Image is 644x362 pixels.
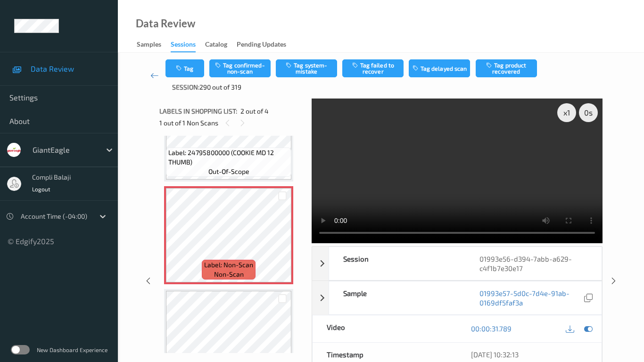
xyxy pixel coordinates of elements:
div: 01993e56-d394-7abb-a629-c4f1b7e30e17 [465,247,602,280]
div: [DATE] 10:32:13 [471,350,587,359]
span: Labels in shopping list: [159,107,237,116]
button: Tag delayed scan [409,59,470,77]
span: Session: [172,82,199,92]
button: Tag [165,59,204,77]
span: Label: Non-Scan [204,260,253,270]
a: Samples [137,38,171,51]
div: Samples [137,40,161,51]
div: Sessions [171,40,196,52]
a: 01993e57-5d0c-7d4e-91ab-0169df5faf3a [479,288,582,307]
a: Pending Updates [237,38,296,51]
div: Data Review [136,19,195,28]
div: Sample [329,281,465,314]
div: Video [313,315,457,342]
a: Sessions [171,38,205,52]
div: Session [329,247,465,280]
button: Tag system-mistake [276,59,337,77]
div: Sample01993e57-5d0c-7d4e-91ab-0169df5faf3a [312,281,602,315]
span: non-scan [214,270,244,279]
span: out-of-scope [208,167,249,176]
button: Tag product recovered [476,59,537,77]
div: 1 out of 1 Non Scans [159,117,305,129]
div: Catalog [205,40,227,51]
button: Tag confirmed-non-scan [209,59,271,77]
span: 2 out of 4 [240,107,269,116]
button: Tag failed to recover [342,59,404,77]
span: Label: 24795800000 (COOKIE MD 12 THUMB) [168,148,289,167]
div: Session01993e56-d394-7abb-a629-c4f1b7e30e17 [312,247,602,280]
span: 290 out of 319 [199,82,241,92]
div: x 1 [557,103,576,122]
a: Catalog [205,38,237,51]
div: Pending Updates [237,40,286,51]
div: 0 s [579,103,598,122]
a: 00:00:31.789 [471,324,512,333]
